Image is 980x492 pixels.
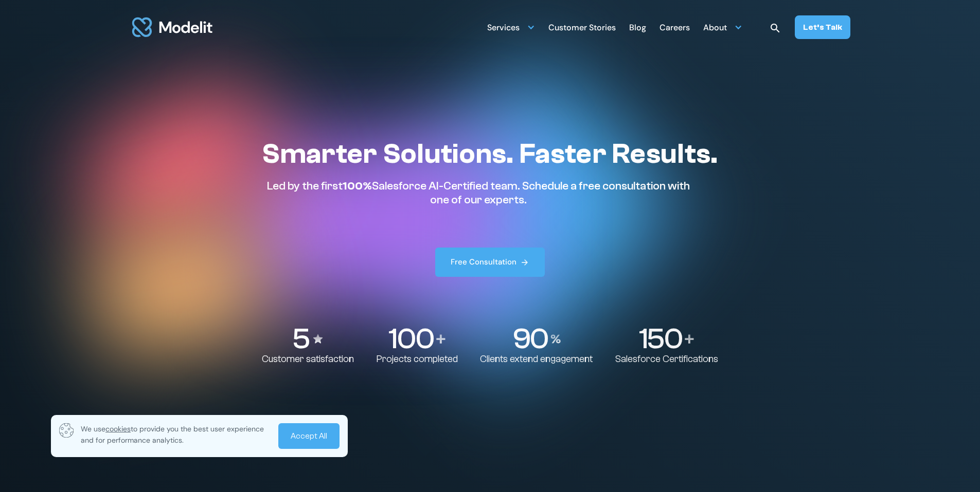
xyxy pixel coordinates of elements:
[388,324,433,353] p: 100
[629,18,646,39] div: Blog
[487,18,520,39] div: Services
[629,17,646,37] a: Blog
[312,333,324,345] img: Stars
[130,11,215,43] img: modelit logo
[548,18,616,39] div: Customer Stories
[703,18,727,39] div: About
[377,353,458,365] p: Projects completed
[487,17,535,37] div: Services
[615,353,718,365] p: Salesforce Certifications
[343,179,372,193] span: 100%
[803,22,842,33] div: Let’s Talk
[130,11,215,43] a: home
[660,18,690,39] div: Careers
[451,257,516,268] div: Free Consultation
[520,258,529,267] img: arrow right
[81,423,271,446] p: We use to provide you the best user experience and for performance analytics.
[435,248,545,277] a: Free Consultation
[292,324,309,353] p: 5
[795,15,850,39] a: Let’s Talk
[685,334,694,344] img: Plus
[262,179,695,206] p: Led by the first Salesforce AI-Certified team. Schedule a free consultation with one of our experts.
[660,17,690,37] a: Careers
[480,353,593,365] p: Clients extend engagement
[639,324,682,353] p: 150
[548,17,616,37] a: Customer Stories
[262,353,354,365] p: Customer satisfaction
[105,424,131,433] span: cookies
[278,423,340,449] a: Accept All
[262,137,718,171] h1: Smarter Solutions. Faster Results.
[703,17,742,37] div: About
[512,324,547,353] p: 90
[550,334,561,344] img: Percentage
[436,334,446,344] img: Plus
